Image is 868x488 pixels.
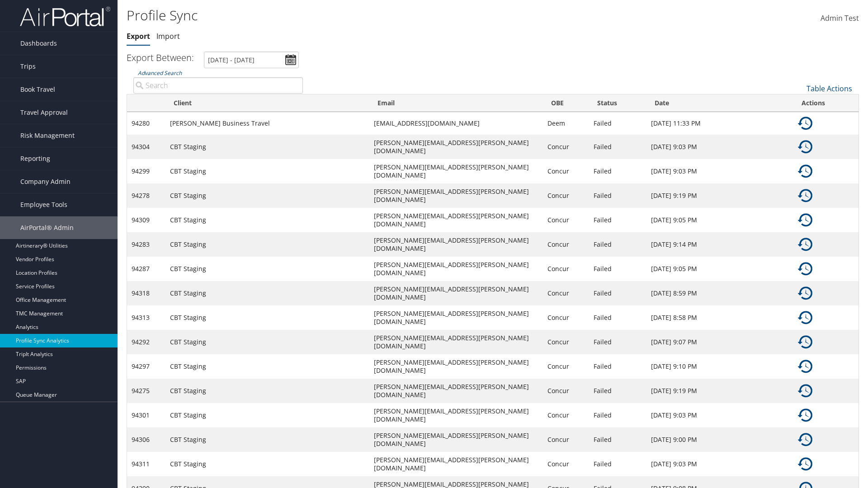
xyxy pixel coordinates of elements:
[165,135,369,159] td: CBT Staging
[646,257,793,281] td: [DATE] 9:05 PM
[156,31,180,41] a: Import
[369,232,543,257] td: [PERSON_NAME][EMAIL_ADDRESS][PERSON_NAME][DOMAIN_NAME]
[165,379,369,403] td: CBT Staging
[798,288,812,297] a: Details
[369,281,543,305] td: [PERSON_NAME][EMAIL_ADDRESS][PERSON_NAME][DOMAIN_NAME]
[127,281,165,305] td: 94318
[127,452,165,476] td: 94311
[543,159,589,183] td: Concur
[646,208,793,232] td: [DATE] 9:05 PM
[369,257,543,281] td: [PERSON_NAME][EMAIL_ADDRESS][PERSON_NAME][DOMAIN_NAME]
[798,457,812,471] img: ta-history.png
[798,188,812,203] img: ta-history.png
[589,281,647,305] td: Failed
[798,116,812,131] img: ta-history.png
[165,305,369,330] td: CBT Staging
[589,257,647,281] td: Failed
[543,257,589,281] td: Concur
[165,354,369,379] td: CBT Staging
[589,135,647,159] td: Failed
[646,232,793,257] td: [DATE] 9:14 PM
[646,281,793,305] td: [DATE] 8:59 PM
[646,427,793,452] td: [DATE] 9:00 PM
[543,379,589,403] td: Concur
[646,112,793,135] td: [DATE] 11:33 PM
[798,140,812,154] img: ta-history.png
[165,257,369,281] td: CBT Staging
[20,6,110,27] img: airportal-logo.png
[369,403,543,427] td: [PERSON_NAME][EMAIL_ADDRESS][PERSON_NAME][DOMAIN_NAME]
[20,101,68,124] span: Travel Approval
[20,147,50,170] span: Reporting
[589,112,647,135] td: Failed
[646,183,793,208] td: [DATE] 9:19 PM
[133,77,303,94] input: Advanced Search
[165,112,369,135] td: [PERSON_NAME] Business Travel
[589,183,647,208] td: Failed
[821,13,859,23] span: Admin Test
[369,354,543,379] td: [PERSON_NAME][EMAIL_ADDRESS][PERSON_NAME][DOMAIN_NAME]
[646,452,793,476] td: [DATE] 9:03 PM
[589,305,647,330] td: Failed
[20,216,74,239] span: AirPortal® Admin
[20,124,75,147] span: Risk Management
[589,452,647,476] td: Failed
[369,427,543,452] td: [PERSON_NAME][EMAIL_ADDRESS][PERSON_NAME][DOMAIN_NAME]
[165,183,369,208] td: CBT Staging
[369,208,543,232] td: [PERSON_NAME][EMAIL_ADDRESS][PERSON_NAME][DOMAIN_NAME]
[165,159,369,183] td: CBT Staging
[127,379,165,403] td: 94275
[369,112,543,135] td: [EMAIL_ADDRESS][DOMAIN_NAME]
[543,183,589,208] td: Concur
[646,354,793,379] td: [DATE] 9:10 PM
[589,330,647,354] td: Failed
[798,384,812,398] img: ta-history.png
[798,237,812,252] img: ta-history.png
[127,135,165,159] td: 94304
[798,213,812,227] img: ta-history.png
[589,159,647,183] td: Failed
[165,452,369,476] td: CBT Staging
[369,183,543,208] td: [PERSON_NAME][EMAIL_ADDRESS][PERSON_NAME][DOMAIN_NAME]
[20,55,36,78] span: Trips
[646,379,793,403] td: [DATE] 9:19 PM
[646,135,793,159] td: [DATE] 9:03 PM
[798,432,812,447] img: ta-history.png
[798,386,812,394] a: Details
[127,305,165,330] td: 94313
[798,118,812,127] a: Details
[369,452,543,476] td: [PERSON_NAME][EMAIL_ADDRESS][PERSON_NAME][DOMAIN_NAME]
[798,191,812,199] a: Details
[127,6,615,25] h1: Profile Sync
[543,94,589,112] th: OBE: activate to sort column ascending
[798,359,812,374] img: ta-history.png
[646,159,793,183] td: [DATE] 9:03 PM
[127,52,194,64] h3: Export Between:
[369,94,543,112] th: Email: activate to sort column ascending
[165,281,369,305] td: CBT Staging
[127,403,165,427] td: 94301
[543,135,589,159] td: Concur
[646,330,793,354] td: [DATE] 9:07 PM
[127,257,165,281] td: 94287
[20,193,67,216] span: Employee Tools
[589,232,647,257] td: Failed
[204,52,299,68] input: [DATE] - [DATE]
[165,403,369,427] td: CBT Staging
[798,215,812,224] a: Details
[543,330,589,354] td: Concur
[798,410,812,419] a: Details
[543,232,589,257] td: Concur
[138,69,182,77] a: Advanced Search
[543,305,589,330] td: Concur
[798,361,812,370] a: Details
[165,330,369,354] td: CBT Staging
[369,305,543,330] td: [PERSON_NAME][EMAIL_ADDRESS][PERSON_NAME][DOMAIN_NAME]
[369,379,543,403] td: [PERSON_NAME][EMAIL_ADDRESS][PERSON_NAME][DOMAIN_NAME]
[793,94,859,112] th: Actions
[589,379,647,403] td: Failed
[369,159,543,183] td: [PERSON_NAME][EMAIL_ADDRESS][PERSON_NAME][DOMAIN_NAME]
[798,164,812,178] img: ta-history.png
[165,208,369,232] td: CBT Staging
[798,408,812,422] img: ta-history.png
